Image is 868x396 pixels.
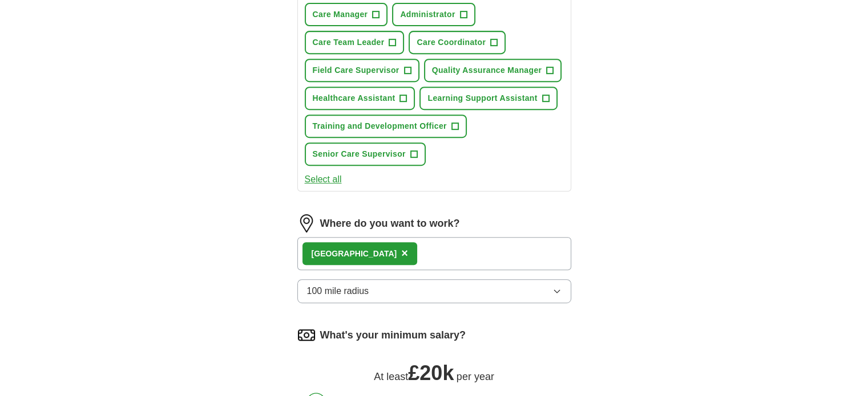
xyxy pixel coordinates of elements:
[419,87,557,110] button: Learning Support Assistant
[374,371,408,382] span: At least
[417,36,486,48] span: Care Coordinator
[305,3,388,26] button: Care Manager
[408,361,454,385] span: £ 20k
[313,64,399,76] span: Field Care Supervisor
[313,92,395,104] span: Healthcare Assistant
[307,284,369,298] span: 100 mile radius
[305,87,415,110] button: Healthcare Assistant
[457,371,494,382] span: per year
[305,115,467,138] button: Training and Development Officer
[401,245,408,262] button: ×
[409,31,506,54] button: Care Coordinator
[305,173,342,186] button: Select all
[297,326,316,344] img: salary.png
[297,214,316,232] img: location.png
[401,247,408,259] span: ×
[313,120,447,132] span: Training and Development Officer
[313,148,406,160] span: Senior Care Supervisor
[320,328,466,343] label: What's your minimum salary?
[305,59,419,82] button: Field Care Supervisor
[313,9,368,21] span: Care Manager
[424,59,562,82] button: Quality Assurance Manager
[313,36,385,48] span: Care Team Leader
[320,216,460,231] label: Where do you want to work?
[305,142,426,166] button: Senior Care Supervisor
[297,279,571,303] button: 100 mile radius
[427,92,537,104] span: Learning Support Assistant
[392,3,475,26] button: Administrator
[312,248,397,260] div: [GEOGRAPHIC_DATA]
[400,9,455,21] span: Administrator
[305,31,405,54] button: Care Team Leader
[432,64,542,76] span: Quality Assurance Manager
